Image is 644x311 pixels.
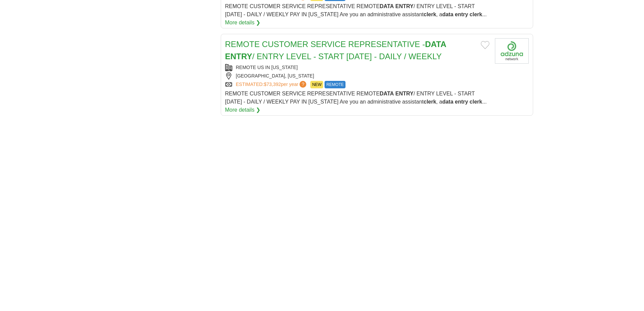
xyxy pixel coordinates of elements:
[470,99,482,105] strong: clerk
[380,91,394,96] strong: DATA
[225,52,252,61] strong: ENTRY
[495,38,529,64] img: Company logo
[481,41,490,49] button: Add to favorite jobs
[225,106,261,114] a: More details ❯
[470,12,482,17] strong: clerk
[424,99,436,105] strong: clerk
[455,99,468,105] strong: entry
[325,81,345,88] span: REMOTE
[380,3,394,9] strong: DATA
[396,91,414,96] strong: ENTRY
[442,12,453,17] strong: data
[225,91,487,105] span: REMOTE CUSTOMER SERVICE REPRESENTATIVE REMOTE / ENTRY LEVEL - START [DATE] - DAILY / WEEKLY PAY I...
[300,81,306,88] span: ?
[225,40,447,61] a: REMOTE CUSTOMER SERVICE REPRESENTATIVE -DATA ENTRY/ ENTRY LEVEL - START [DATE] - DAILY / WEEKLY
[310,81,323,88] span: NEW
[236,81,308,88] a: ESTIMATED:$73,392per year?
[396,3,414,9] strong: ENTRY
[225,64,490,71] div: REMOTE US IN [US_STATE]
[225,72,490,80] div: [GEOGRAPHIC_DATA], [US_STATE]
[225,3,487,17] span: REMOTE CUSTOMER SERVICE REPRESENTATIVE REMOTE / ENTRY LEVEL - START [DATE] - DAILY / WEEKLY PAY I...
[225,19,261,27] a: More details ❯
[264,82,281,87] span: $73,392
[455,12,468,17] strong: entry
[424,12,436,17] strong: clerk
[425,40,446,49] strong: DATA
[442,99,453,105] strong: data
